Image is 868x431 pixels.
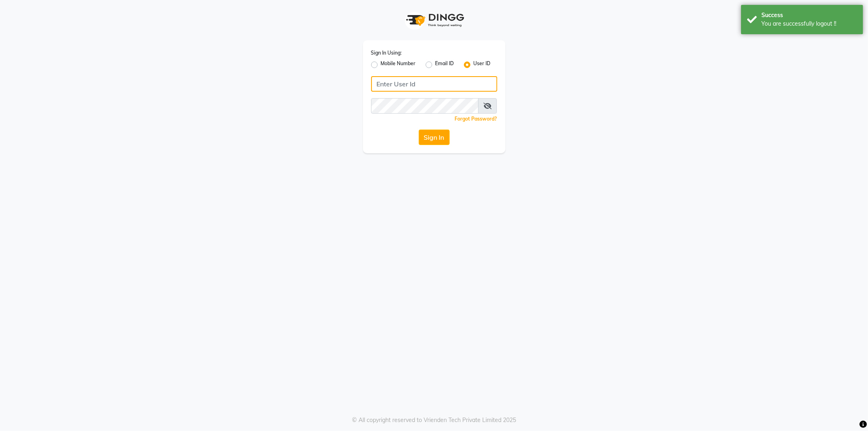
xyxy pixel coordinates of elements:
[381,60,416,70] label: Mobile Number
[761,11,857,20] div: Success
[474,60,491,70] label: User ID
[402,8,467,32] img: logo1.svg
[419,130,450,145] button: Sign In
[455,116,497,122] a: Forgot Password?
[761,20,857,28] div: You are successfully logout !!
[435,60,454,70] label: Email ID
[371,98,479,114] input: Username
[371,76,497,92] input: Username
[371,49,402,57] label: Sign In Using:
